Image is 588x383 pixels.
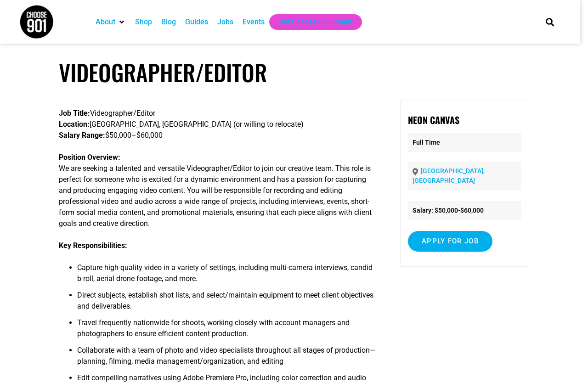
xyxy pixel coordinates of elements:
[77,317,377,345] li: Travel frequently nationwide for shoots, working closely with account managers and photographers ...
[59,241,127,250] strong: Key Responsibilities:
[413,167,485,184] a: [GEOGRAPHIC_DATA], [GEOGRAPHIC_DATA]
[96,17,115,28] a: About
[59,120,90,129] strong: Location:
[59,131,105,140] strong: Salary Range:
[542,14,557,29] div: Search
[217,17,233,28] a: Jobs
[408,113,459,127] strong: Neon Canvas
[408,201,521,220] li: Salary: $50,000-$60,000
[408,231,492,252] input: Apply for job
[59,109,90,118] strong: Job Title:
[243,17,265,28] a: Events
[59,152,377,229] p: We are seeking a talented and versatile Videographer/Editor to join our creative team. This role ...
[59,108,377,141] p: Videographer/Editor [GEOGRAPHIC_DATA], [GEOGRAPHIC_DATA] (or willing to relocate) $50,000–$60,000
[185,17,208,28] a: Guides
[91,14,130,30] div: About
[59,153,120,162] strong: Position Overview:
[161,17,176,28] a: Blog
[77,262,377,290] li: Capture high-quality video in a variety of settings, including multi-camera interviews, candid b-...
[408,133,521,152] p: Full Time
[278,17,353,28] a: Get Choose901 Emails
[135,17,152,28] a: Shop
[91,14,530,30] nav: Main nav
[77,345,377,372] li: Collaborate with a team of photo and video specialists throughout all stages of production—planni...
[77,290,377,317] li: Direct subjects, establish shot lists, and select/maintain equipment to meet client objectives an...
[59,59,529,86] h1: Videographer/Editor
